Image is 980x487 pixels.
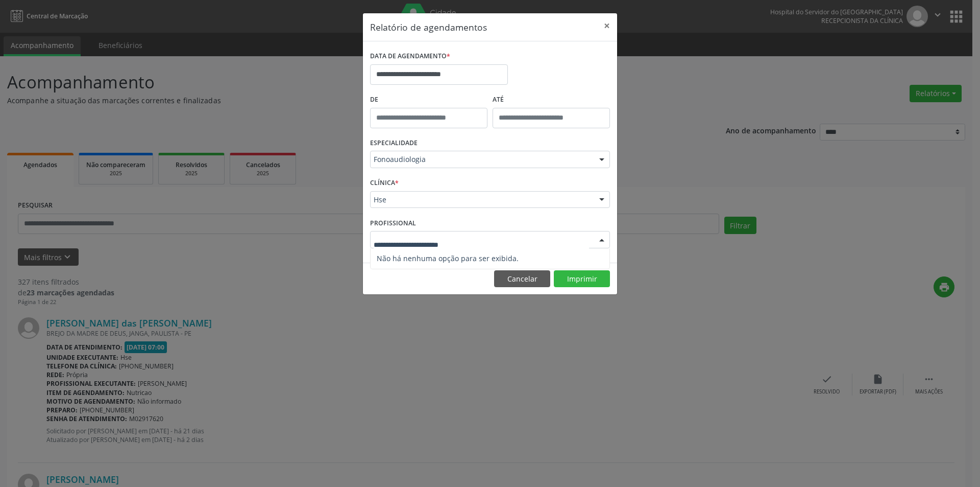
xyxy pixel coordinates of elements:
label: CLÍNICA [370,175,399,191]
label: DATA DE AGENDAMENTO [370,49,450,64]
span: Fonoaudiologia [374,154,589,165]
label: De [370,92,487,108]
button: Cancelar [494,270,550,288]
label: PROFISSIONAL [370,215,416,231]
span: Não há nenhuma opção para ser exibida. [371,248,609,269]
label: ATÉ [493,92,610,108]
button: Imprimir [554,270,610,288]
label: ESPECIALIDADE [370,135,418,151]
button: Close [597,13,617,38]
span: Hse [374,195,589,205]
h5: Relatório de agendamentos [370,20,487,34]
